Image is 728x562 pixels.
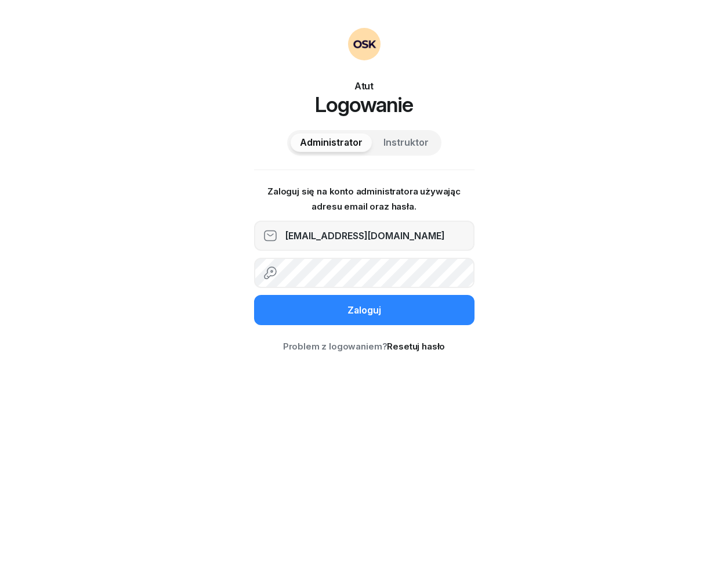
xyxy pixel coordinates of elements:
[254,79,475,93] div: Atut
[254,93,475,116] h1: Logowanie
[300,135,363,150] span: Administrator
[374,134,438,152] button: Instruktor
[348,28,381,60] img: OSKAdmin
[347,303,381,318] div: Zaloguj
[387,341,445,352] a: Resetuj hasło
[254,184,475,214] p: Zaloguj się na konto administratora używając adresu email oraz hasła.
[254,295,475,325] button: Zaloguj
[383,135,429,150] span: Instruktor
[254,339,475,354] div: Problem z logowaniem?
[254,221,475,251] input: Adres email
[291,134,372,152] button: Administrator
